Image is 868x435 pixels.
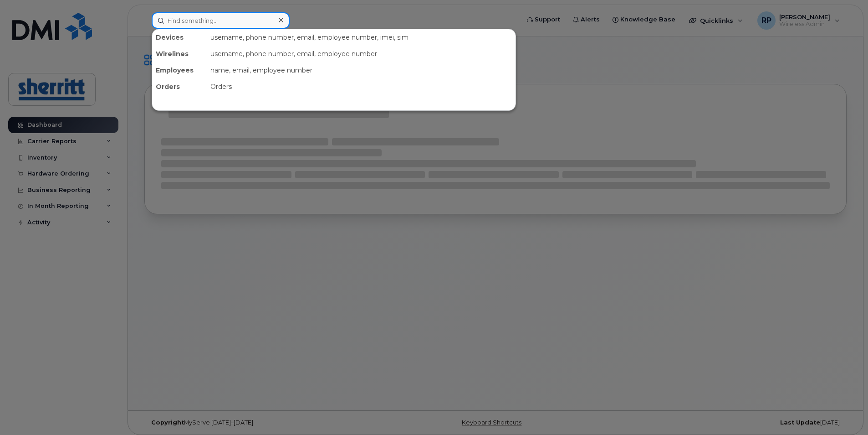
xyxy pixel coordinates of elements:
div: username, phone number, email, employee number [207,46,516,62]
div: Wirelines [152,46,207,62]
div: Orders [152,78,207,95]
div: name, email, employee number [207,62,516,78]
div: Devices [152,29,207,46]
div: Orders [207,78,516,95]
div: Employees [152,62,207,78]
div: username, phone number, email, employee number, imei, sim [207,29,516,46]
